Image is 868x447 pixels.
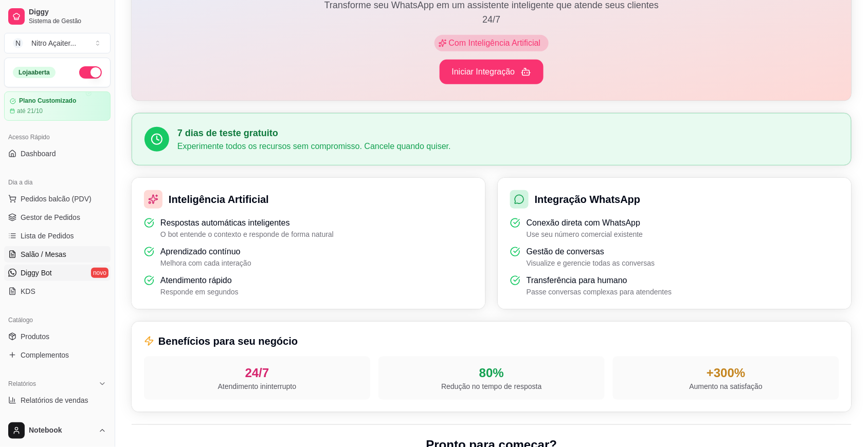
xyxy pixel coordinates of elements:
[4,91,111,121] a: Plano Customizadoaté 21/10
[4,33,111,53] button: Select a team
[527,246,655,258] p: Gestão de conversas
[21,350,69,360] span: Complementos
[4,265,111,281] a: Diggy Botnovo
[527,217,643,229] p: Conexão direta com WhatsApp
[527,258,655,268] p: Visualize e gerencie todas as conversas
[29,426,94,435] span: Notebook
[21,212,80,222] span: Gestor de Pedidos
[21,194,92,204] span: Pedidos balcão (PDV)
[13,67,56,78] div: Loja aberta
[447,37,545,49] span: Com Inteligência Artificial
[4,174,111,191] div: Dia a dia
[4,347,111,363] a: Complementos
[527,274,672,287] p: Transferência para humano
[621,365,831,381] div: +300%
[4,4,111,29] a: DiggySistema de Gestão
[21,148,56,159] span: Dashboard
[29,17,106,25] span: Sistema de Gestão
[21,268,52,278] span: Diggy Bot
[160,274,239,287] p: Atendimento rápido
[29,8,106,17] span: Diggy
[621,381,831,392] p: Aumento na satisfação
[4,209,111,226] a: Gestor de Pedidos
[4,246,111,263] a: Salão / Mesas
[21,414,86,424] span: Relatório de clientes
[4,392,111,408] a: Relatórios de vendas
[4,328,111,345] a: Produtos
[4,228,111,244] a: Lista de Pedidos
[169,192,269,207] h3: Inteligência Artificial
[13,38,23,48] span: N
[440,60,544,84] button: Iniciar Integração
[387,381,596,392] p: Redução no tempo de resposta
[535,192,641,207] h3: Integração WhatsApp
[144,334,839,348] h3: Benefícios para seu negócio
[31,38,76,48] div: Nitro Açaiter ...
[177,140,839,153] p: Experimente todos os recursos sem compromisso. Cancele quando quiser.
[387,365,596,381] div: 80%
[160,246,251,258] p: Aprendizado contínuo
[4,191,111,207] button: Pedidos balcão (PDV)
[4,312,111,328] div: Catálogo
[152,381,362,392] p: Atendimento ininterrupto
[527,229,643,239] p: Use seu número comercial existente
[17,107,43,115] article: até 21/10
[527,287,672,297] p: Passe conversas complexas para atendentes
[4,129,111,145] div: Acesso Rápido
[152,365,362,381] div: 24/7
[21,249,66,259] span: Salão / Mesas
[160,229,334,239] p: O bot entende o contexto e responde de forma natural
[177,126,839,140] h3: 7 dias de teste gratuito
[79,66,102,79] button: Alterar Status
[4,411,111,427] a: Relatório de clientes
[4,145,111,162] a: Dashboard
[4,418,111,443] button: Notebook
[21,331,49,342] span: Produtos
[21,395,88,405] span: Relatórios de vendas
[21,286,35,296] span: KDS
[160,217,334,229] p: Respostas automáticas inteligentes
[4,283,111,300] a: KDS
[8,380,36,388] span: Relatórios
[19,97,76,105] article: Plano Customizado
[160,287,239,297] p: Responde em segundos
[21,231,74,241] span: Lista de Pedidos
[160,258,251,268] p: Melhora com cada interação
